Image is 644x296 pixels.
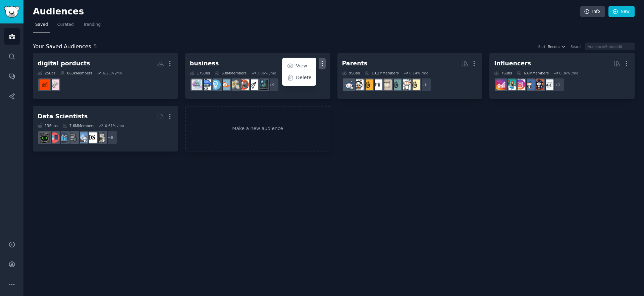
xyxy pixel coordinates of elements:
[190,59,219,68] div: business
[400,79,411,90] img: daddit
[548,44,566,49] button: Recent
[81,19,103,33] a: Trending
[296,62,307,69] p: View
[201,79,211,90] img: SaaSSolopreneurs
[505,79,516,90] img: influencermarketing
[417,78,431,92] div: + 1
[83,22,101,28] span: Trending
[55,19,76,33] a: Curated
[257,71,276,75] div: 3.06 % /mo
[494,59,531,68] div: Influencers
[105,123,124,128] div: 0.61 % /mo
[496,79,506,90] img: InstagramGrowthTips
[517,71,548,75] div: 6.6M Members
[33,106,178,152] a: Data Scientists13Subs7.6MMembers0.61% /mo+6MachineLearningdatasciencestatisticsdataengineeringana...
[571,44,583,49] div: Search
[585,43,635,50] input: Audience/Subreddit
[33,19,50,33] a: Saved
[38,112,88,121] div: Data Scientists
[265,78,279,92] div: + 9
[58,132,69,143] img: analytics
[238,79,249,90] img: passive_income
[489,53,635,99] a: Influencers7Subs6.6MMembers0.36% /mo+1BeautyGuruChattersocialmediaInstagramInstagramMarketinginfl...
[40,79,50,90] img: digitalproductselling
[410,79,420,90] img: Parenting
[190,71,210,75] div: 17 Sub s
[210,79,221,90] img: Entrepreneur
[538,44,546,49] div: Sort
[342,59,368,68] div: Parents
[548,44,560,49] span: Recent
[215,71,247,75] div: 6.8M Members
[96,132,106,143] img: MachineLearning
[543,79,553,90] img: BeautyGuruChatter
[49,79,59,90] img: antiMLM
[229,79,239,90] img: AcquireWebsite
[248,79,258,90] img: startups_promotion
[68,132,78,143] img: dataengineering
[38,123,58,128] div: 13 Sub s
[580,6,605,17] a: Info
[185,106,330,152] a: Make a new audience
[365,71,399,75] div: 13.2M Members
[38,59,90,68] div: digital porducts
[344,79,354,90] img: Parents
[62,123,94,128] div: 7.6M Members
[94,43,97,50] span: 5
[185,53,330,99] a: businessViewDelete17Subs6.8MMembers3.06% /mo+9developerstartups_promotionpassive_incomeAcquireWeb...
[283,59,315,73] a: View
[337,53,483,99] a: Parents9Subs13.2MMembers0.14% /mo+1ParentingdadditSingleParentsbeyondthebumptoddlersNewParentspar...
[391,79,401,90] img: SingleParents
[4,6,19,18] img: GummySearch logo
[353,79,364,90] img: parentsofmultiples
[409,71,428,75] div: 0.14 % /mo
[35,22,48,28] span: Saved
[33,53,178,99] a: digital porducts2Subs863kMembers6.25% /moantiMLMdigitalproductselling
[57,22,74,28] span: Curated
[494,71,512,75] div: 7 Sub s
[103,71,122,75] div: 6.25 % /mo
[257,79,268,90] img: developer
[220,79,230,90] img: MicroSaaSBR
[550,78,565,92] div: + 1
[38,71,55,75] div: 2 Sub s
[372,79,382,90] img: toddlers
[515,79,525,90] img: InstagramMarketing
[77,132,88,143] img: statistics
[296,74,312,81] p: Delete
[103,130,117,144] div: + 6
[87,132,97,143] img: datascience
[342,71,360,75] div: 9 Sub s
[60,71,92,75] div: 863k Members
[534,79,544,90] img: socialmedia
[192,79,202,90] img: indiehackers
[559,71,578,75] div: 0.36 % /mo
[381,79,392,90] img: beyondthebump
[33,43,91,51] span: Your Saved Audiences
[363,79,373,90] img: NewParents
[608,6,635,17] a: New
[524,79,535,90] img: Instagram
[40,132,50,143] img: data
[49,132,59,143] img: datasets
[33,6,580,17] h2: Audiences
